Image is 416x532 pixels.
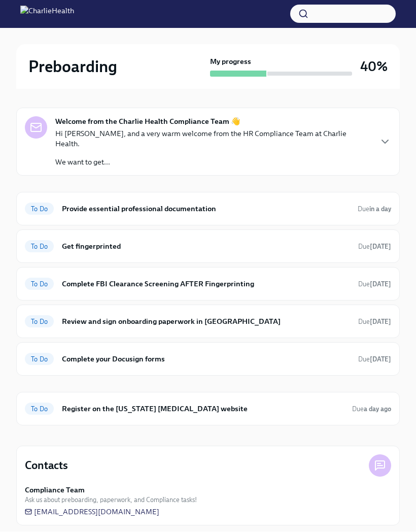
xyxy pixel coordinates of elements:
span: September 12th, 2025 09:00 [358,242,391,252]
h6: Review and sign onboarding paperwork in [GEOGRAPHIC_DATA] [62,316,350,327]
strong: Welcome from the Charlie Health Compliance Team 👋 [55,117,240,127]
span: Due [352,406,391,413]
h6: Complete FBI Clearance Screening AFTER Fingerprinting [62,279,350,290]
span: To Do [25,243,54,251]
a: To DoComplete FBI Clearance Screening AFTER FingerprintingDue[DATE] [25,276,391,292]
h6: Provide essential professional documentation [62,204,350,215]
strong: [DATE] [370,356,391,363]
span: September 14th, 2025 09:00 [358,205,391,214]
p: We want to get... [55,157,371,168]
span: To Do [25,281,54,288]
strong: in a day [369,206,391,213]
span: Due [358,206,391,213]
span: Due [358,356,391,363]
strong: My progress [210,57,251,67]
span: September 18th, 2025 09:00 [358,317,391,327]
a: To DoProvide essential professional documentationDuein a day [25,201,391,217]
h6: Complete your Docusign forms [62,354,350,365]
h6: Register on the [US_STATE] [MEDICAL_DATA] website [62,404,344,415]
strong: [DATE] [370,243,391,251]
a: [EMAIL_ADDRESS][DOMAIN_NAME] [25,507,159,517]
img: CharlieHealth [20,6,74,22]
strong: [DATE] [370,281,391,288]
span: Due [358,281,391,288]
a: To DoComplete your Docusign formsDue[DATE] [25,351,391,368]
div: In progress [16,88,61,100]
span: Due [358,318,391,326]
a: To DoRegister on the [US_STATE] [MEDICAL_DATA] websiteDuea day ago [25,401,391,417]
strong: a day ago [364,406,391,413]
h2: Preboarding [28,57,117,77]
a: To DoGet fingerprintedDue[DATE] [25,239,391,255]
a: To DoReview and sign onboarding paperwork in [GEOGRAPHIC_DATA]Due[DATE] [25,314,391,330]
span: September 11th, 2025 09:00 [352,405,391,414]
span: To Do [25,318,54,326]
span: To Do [25,406,54,413]
span: To Do [25,206,54,213]
span: Due [358,243,391,251]
strong: [DATE] [370,318,391,326]
span: To Do [25,356,54,363]
span: Ask us about preboarding, paperwork, and Compliance tasks! [25,495,197,505]
h3: 40% [360,58,388,76]
span: September 15th, 2025 09:00 [358,280,391,289]
strong: Compliance Team [25,485,85,495]
span: September 12th, 2025 09:00 [358,355,391,364]
h6: Get fingerprinted [62,241,350,252]
p: Hi [PERSON_NAME], and a very warm welcome from the HR Compliance Team at Charlie Health. [55,129,371,149]
h4: Contacts [25,458,68,474]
